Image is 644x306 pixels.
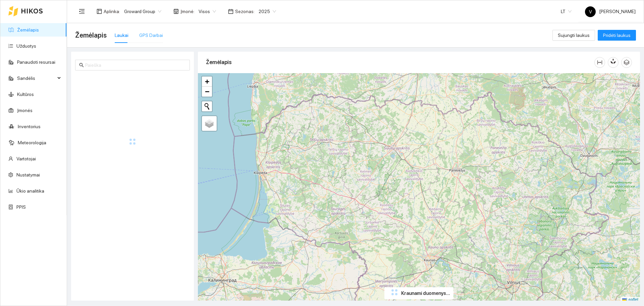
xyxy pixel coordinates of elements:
a: Žemėlapis [17,27,39,33]
button: menu-fold [75,5,89,18]
button: Sujungti laukus [552,30,595,41]
span: V [589,6,592,17]
a: Zoom in [202,76,212,87]
div: Laukai [115,32,128,39]
span: Pridėti laukus [603,32,631,39]
button: Pridėti laukus [598,30,636,41]
span: calendar [228,9,233,14]
span: Visos [199,6,216,16]
span: Groward Group [124,6,161,16]
a: Leaflet [622,297,638,302]
a: Inventorius [18,124,41,129]
a: Sujungti laukus [552,33,595,38]
span: Įmonė : [180,8,195,15]
span: Aplinka : [104,8,120,15]
span: Sezonas : [235,8,255,15]
a: Kultūros [17,92,34,97]
a: Vartotojai [16,156,36,161]
a: Užduotys [16,43,36,49]
span: layout [97,9,102,14]
span: LT [561,6,572,16]
span: + [205,77,209,86]
span: Sandėlis [17,71,55,85]
button: column-width [594,57,605,68]
a: PPIS [16,204,26,210]
a: Įmonės [17,108,33,113]
a: Layers [202,116,217,131]
span: 2025 [259,6,276,16]
span: − [205,87,209,96]
a: Meteorologija [18,140,46,145]
a: Ūkio analitika [16,188,44,194]
span: Kraunami duomenys... [401,290,450,297]
span: menu-fold [79,8,85,14]
span: shop [173,9,179,14]
div: Žemėlapis [206,53,594,72]
span: Sujungti laukus [558,32,590,39]
a: Zoom out [202,87,212,97]
a: Pridėti laukus [598,33,636,38]
span: column-width [595,60,605,65]
span: search [79,63,84,67]
input: Paieška [85,61,186,69]
span: Žemėlapis [75,30,107,41]
a: Panaudoti resursai [17,59,55,65]
span: [PERSON_NAME] [585,9,636,14]
button: Initiate a new search [202,101,212,111]
div: GPS Darbai [139,32,163,39]
a: Nustatymai [16,172,40,177]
